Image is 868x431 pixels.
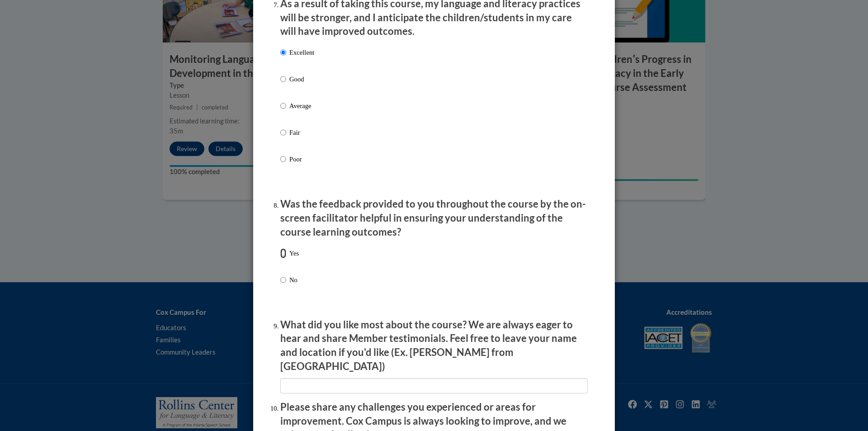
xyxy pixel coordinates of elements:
p: Excellent [289,47,314,57]
p: Fair [289,128,314,137]
input: Excellent [280,47,286,57]
p: Was the feedback provided to you throughout the course by the on-screen facilitator helpful in en... [280,197,588,239]
p: What did you like most about the course? We are always eager to hear and share Member testimonial... [280,318,588,374]
input: Average [280,101,286,111]
input: Poor [280,154,286,164]
p: Yes [289,248,299,258]
input: Fair [280,128,286,137]
p: Good [289,74,314,84]
p: No [289,275,299,285]
p: Poor [289,154,314,164]
input: No [280,275,286,285]
input: Good [280,74,286,84]
input: Yes [280,248,286,258]
p: Average [289,101,314,111]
